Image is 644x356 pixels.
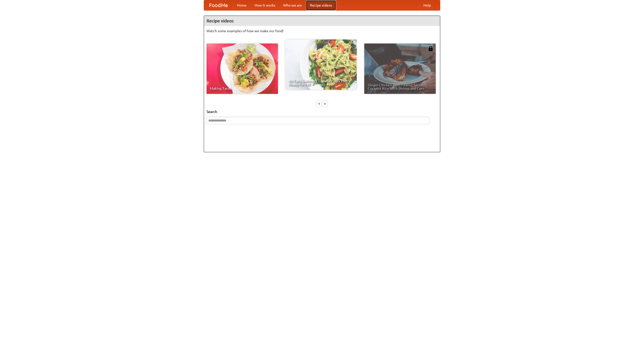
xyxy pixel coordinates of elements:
a: Recipe videos [306,0,336,10]
a: How it works [251,0,279,10]
div: » [323,100,327,107]
h4: Recipe videos [204,16,440,26]
h5: Search [207,109,437,114]
a: Who we are [279,0,306,10]
span: Making Tacos [210,87,274,90]
a: An Easy, Summery Tomato Pasta That's Ready for Fall [285,39,357,90]
span: An Easy, Summery Tomato Pasta That's Ready for Fall [289,79,353,86]
img: 483408.png [428,46,433,51]
p: Watch some examples of how we make our food! [207,28,437,33]
div: « [317,100,321,107]
a: FoodMe [204,0,233,10]
a: Home [233,0,251,10]
a: Making Tacos [207,44,278,94]
a: Help [419,0,435,10]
